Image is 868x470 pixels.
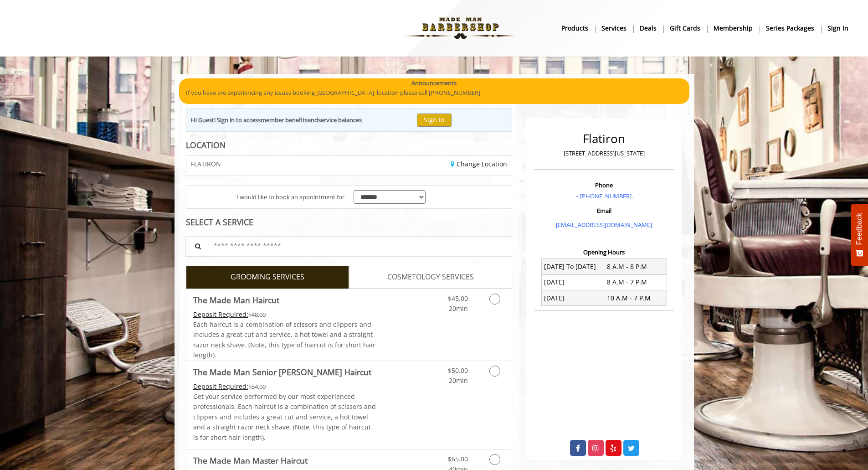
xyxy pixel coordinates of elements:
[193,294,279,306] b: The Made Man Haircut
[640,23,657,33] b: Deals
[601,23,627,33] b: Services
[417,114,452,127] button: Sign In
[186,139,226,150] b: LOCATION
[604,274,667,290] td: 8 A.M - 7 P.M
[448,294,468,303] span: $45.00
[821,21,855,35] a: sign insign in
[541,290,604,306] td: [DATE]
[536,207,672,214] h3: Email
[663,21,707,35] a: Gift cardsgift cards
[536,149,672,158] p: [STREET_ADDRESS][US_STATE]
[541,274,604,290] td: [DATE]
[191,160,221,167] span: FLATIRON
[714,23,753,33] b: Membership
[555,21,595,35] a: Productsproducts
[561,23,588,33] b: products
[541,259,604,274] td: [DATE] To [DATE]
[633,21,663,35] a: DealsDeals
[193,382,376,392] div: $54.00
[604,290,667,306] td: 10 A.M - 7 P.M
[604,259,667,274] td: 8 A.M - 8 P.M
[186,218,513,227] div: SELECT A SERVICE
[536,182,672,188] h3: Phone
[448,366,468,375] span: $50.00
[670,23,700,33] b: gift cards
[193,382,248,391] span: This service needs some Advance to be paid before we block your appointment
[236,192,344,202] span: I would like to book an appointment for
[193,366,371,378] b: The Made Man Senior [PERSON_NAME] Haircut
[556,221,652,229] a: [EMAIL_ADDRESS][DOMAIN_NAME]
[411,78,457,88] b: Announcements
[760,21,821,35] a: Series packagesSeries packages
[534,249,674,255] h3: Opening Hours
[851,204,868,266] button: Feedback - Show survey
[193,310,376,320] div: $48.00
[398,3,523,53] img: Made Man Barbershop logo
[448,455,468,463] span: $65.00
[707,21,760,35] a: MembershipMembership
[191,115,362,125] div: Hi Guest! Sign in to access and
[231,271,304,283] span: GROOMING SERVICES
[318,116,362,124] b: service balances
[855,213,863,245] span: Feedback
[261,116,308,124] b: member benefits
[185,236,209,257] button: Service Search
[186,88,683,98] p: If you have are experiencing any issues booking [GEOGRAPHIC_DATA] location please call [PHONE_NUM...
[449,304,468,313] span: 20min
[766,23,814,33] b: Series packages
[387,271,474,283] span: COSMETOLOGY SERVICES
[449,376,468,385] span: 20min
[193,454,308,467] b: The Made Man Master Haircut
[595,21,633,35] a: ServicesServices
[193,392,376,443] p: Get your service performed by our most experienced professionals. Each haircut is a combination o...
[451,160,507,168] a: Change Location
[193,310,248,319] span: This service needs some Advance to be paid before we block your appointment
[536,132,672,145] h2: Flatiron
[575,192,633,200] a: + [PHONE_NUMBER].
[193,320,375,359] span: Each haircut is a combination of scissors and clippers and includes a great cut and service, a ho...
[827,23,848,33] b: sign in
